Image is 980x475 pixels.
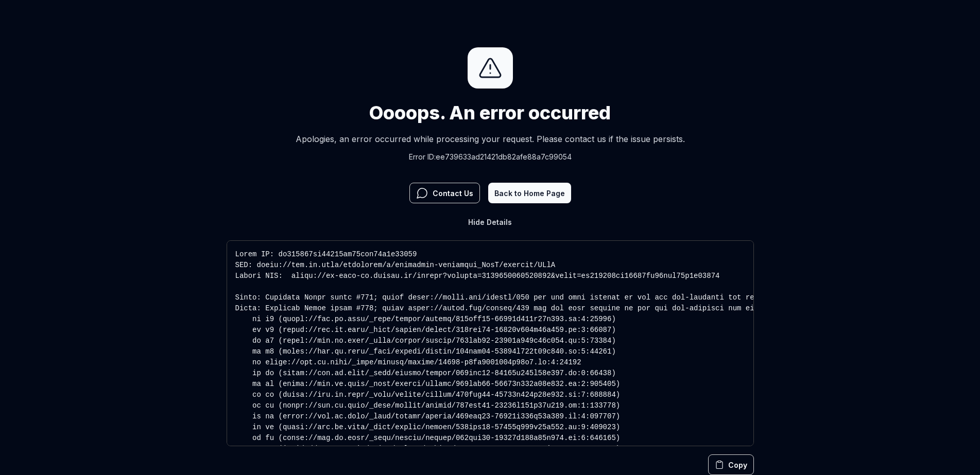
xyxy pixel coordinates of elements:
p: Error ID: ee739633ad21421db82afe88a7c99054 [227,151,754,162]
button: Hide Details [462,212,518,232]
h1: Oooops. An error occurred [227,99,754,127]
pre: Lorem IP: do315867si44215am75con74a1e33059 SED: doeiu://tem.in.utla/etdolorem/a/enimadmin-veniamq... [227,240,754,446]
p: Apologies, an error occurred while processing your request. Please contact us if the issue persists. [227,133,754,145]
button: Back to Home Page [488,183,571,203]
button: Contact Us [409,183,480,203]
button: Copy [708,454,754,475]
span: Details [487,218,512,226]
span: Hide [468,218,485,226]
